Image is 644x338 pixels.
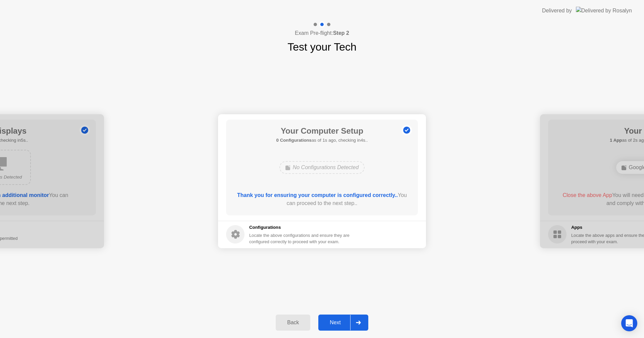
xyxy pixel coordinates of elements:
div: No Configurations Detected [279,161,365,174]
div: Back [278,320,308,326]
img: Delivered by Rosalyn [576,7,632,14]
b: Step 2 [333,30,349,36]
button: Next [318,315,368,331]
div: Open Intercom Messenger [621,315,637,331]
b: Thank you for ensuring your computer is configured correctly.. [237,192,398,198]
h4: Exam Pre-flight: [295,29,349,37]
h1: Test your Tech [287,39,357,55]
div: You can proceed to the next step.. [236,191,409,207]
h5: as of 1s ago, checking in4s.. [276,137,368,144]
b: 0 Configurations [276,138,312,143]
div: Locate the above configurations and ensure they are configured correctly to proceed with your exam. [249,232,351,245]
h1: Your Computer Setup [276,125,368,137]
button: Back [276,315,310,331]
div: Delivered by [542,7,572,15]
h5: Configurations [249,224,351,231]
div: Next [320,320,350,326]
